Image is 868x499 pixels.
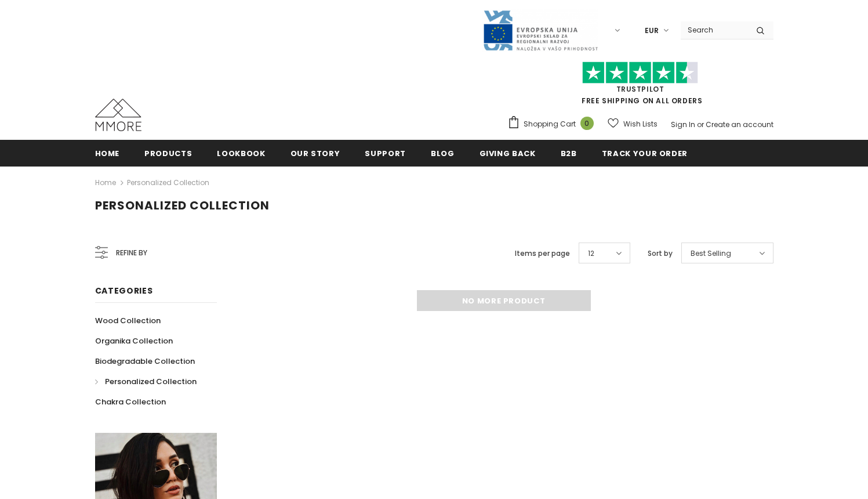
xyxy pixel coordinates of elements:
[95,315,161,326] span: Wood Collection
[431,140,455,166] a: Blog
[95,140,120,166] a: Home
[144,148,192,159] span: Products
[95,392,166,412] a: Chakra Collection
[95,285,153,296] span: Categories
[127,178,209,187] a: Personalized Collection
[608,114,658,134] a: Wish Lists
[616,84,664,94] a: Trustpilot
[95,351,195,371] a: Biodegradable Collection
[671,120,695,129] a: Sign In
[515,248,570,259] label: Items per page
[95,335,173,346] span: Organika Collection
[95,396,166,407] span: Chakra Collection
[105,376,197,387] span: Personalized Collection
[582,62,698,84] img: Trust Pilot Stars
[623,118,658,130] span: Wish Lists
[290,140,340,166] a: Our Story
[588,248,594,259] span: 12
[482,9,598,52] img: Javni Razpis
[697,120,704,129] span: or
[681,21,747,38] input: Search Site
[95,371,197,392] a: Personalized Collection
[602,140,688,166] a: Track your order
[365,140,406,166] a: support
[290,148,340,159] span: Our Story
[95,331,173,351] a: Organika Collection
[144,140,192,166] a: Products
[116,247,147,259] span: Refine by
[95,99,141,131] img: MMORE Cases
[95,310,161,331] a: Wood Collection
[480,140,536,166] a: Giving back
[95,197,270,214] span: Personalized Collection
[706,120,773,129] a: Create an account
[480,148,536,159] span: Giving back
[580,117,594,130] span: 0
[217,140,265,166] a: Lookbook
[691,248,731,259] span: Best Selling
[431,148,455,159] span: Blog
[524,118,576,130] span: Shopping Cart
[507,115,600,133] a: Shopping Cart 0
[95,356,195,367] span: Biodegradable Collection
[365,148,406,159] span: support
[645,25,659,37] span: EUR
[217,148,265,159] span: Lookbook
[507,67,773,106] span: FREE SHIPPING ON ALL ORDERS
[95,176,116,190] a: Home
[561,140,577,166] a: B2B
[648,248,673,259] label: Sort by
[482,25,598,35] a: Javni Razpis
[95,148,120,159] span: Home
[561,148,577,159] span: B2B
[602,148,688,159] span: Track your order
